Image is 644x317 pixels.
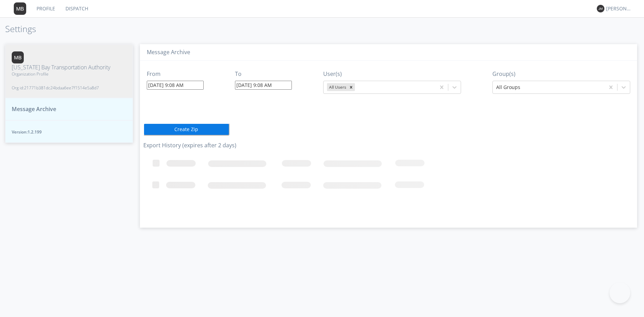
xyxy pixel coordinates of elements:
[5,44,133,98] button: [US_STATE] Bay Transportation AuthorityOrganization ProfileOrg id:21771b381dc24bdaa6ee7f1514e5a8d7
[12,71,110,77] span: Organization Profile
[5,98,133,120] button: Message Archive
[147,71,204,77] h3: From
[323,71,461,77] h3: User(s)
[597,5,604,12] img: 373638.png
[347,83,355,91] div: Remove All Users
[14,2,26,15] img: 373638.png
[610,283,630,303] iframe: Toggle Customer Support
[492,71,630,77] h3: Group(s)
[12,105,56,113] span: Message Archive
[143,142,634,149] h3: Export History (expires after 2 days)
[12,63,110,71] span: [US_STATE] Bay Transportation Authority
[12,129,126,135] span: Version: 1.2.199
[147,49,630,56] h3: Message Archive
[327,83,347,91] div: All Users
[12,51,24,63] img: 373638.png
[606,5,632,12] div: [PERSON_NAME]
[235,71,292,77] h3: To
[5,120,133,143] button: Version:1.2.199
[143,123,229,136] button: Create Zip
[12,85,110,91] span: Org id: 21771b381dc24bdaa6ee7f1514e5a8d7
